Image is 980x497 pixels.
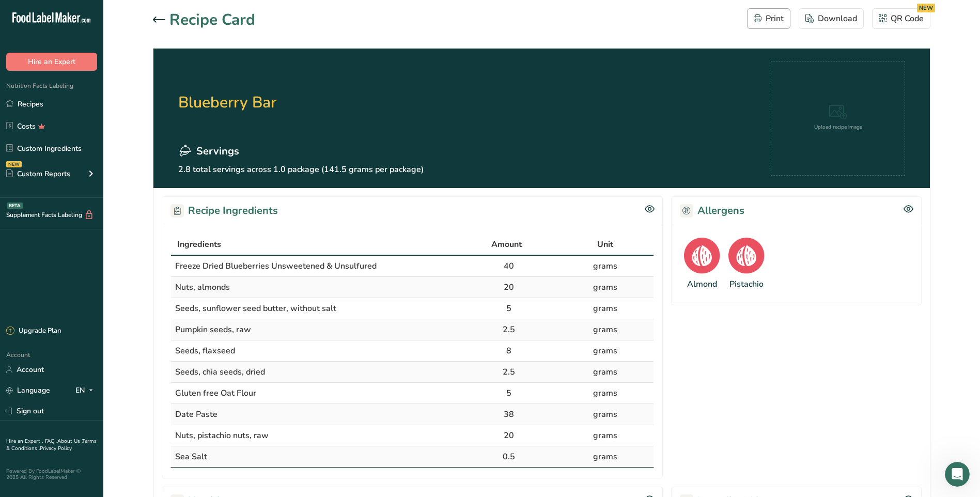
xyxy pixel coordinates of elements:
span: Gluten free Oat Flour [175,387,256,399]
button: Download [799,8,864,29]
div: Custom Reports [6,168,70,179]
span: Seeds, sunflower seed butter, without salt [175,303,336,314]
a: Hire an Expert . [6,438,43,445]
div: Upload recipe image [814,123,862,131]
div: EN [75,384,97,397]
a: FAQ . [45,438,57,445]
span: Ingredients [177,238,221,251]
td: grams [557,340,654,362]
span: Sea Salt [175,451,207,462]
span: Date Paste [175,409,217,420]
td: grams [557,277,654,298]
div: Almond [687,278,717,290]
span: Unit [597,238,613,251]
td: 2.5 [460,319,557,340]
td: grams [557,404,654,425]
span: Seeds, flaxseed [175,345,235,356]
td: grams [557,256,654,277]
span: Pumpkin seeds, raw [175,324,251,335]
p: 2.8 total servings across 1.0 package (141.5 grams per package) [178,163,424,176]
a: Language [6,381,50,399]
h2: Allergens [680,203,744,219]
div: QR Code [879,12,924,25]
td: grams [557,298,654,319]
iframe: Intercom live chat [945,462,970,487]
a: Privacy Policy [40,445,72,452]
td: grams [557,362,654,383]
div: Download [805,12,857,25]
td: 0.5 [460,446,557,467]
button: Print [747,8,790,29]
span: Nuts, almonds [175,282,230,293]
div: NEW [6,161,22,167]
td: grams [557,446,654,467]
div: Pistachio [729,278,764,290]
td: grams [557,383,654,404]
td: 5 [460,298,557,319]
td: 38 [460,404,557,425]
div: Powered By FoodLabelMaker © 2025 All Rights Reserved [6,468,97,480]
td: 8 [460,340,557,362]
h1: Recipe Card [169,8,255,32]
a: About Us . [57,438,82,445]
td: grams [557,425,654,446]
td: 20 [460,277,557,298]
a: Terms & Conditions . [6,438,97,452]
button: Hire an Expert [6,53,97,71]
h2: Recipe Ingredients [170,203,278,219]
span: Amount [491,238,522,251]
div: Upgrade Plan [6,326,61,336]
span: Servings [196,144,239,159]
img: Pistachio [728,238,765,274]
td: grams [557,319,654,340]
div: BETA [7,203,23,209]
td: 20 [460,425,557,446]
span: Freeze Dried Blueberries Unsweetened & Unsulfured [175,260,377,272]
img: Almond [684,238,720,274]
div: NEW [917,4,935,12]
td: 40 [460,256,557,277]
td: 5 [460,383,557,404]
button: QR Code NEW [872,8,930,29]
div: Print [754,12,784,25]
span: Seeds, chia seeds, dried [175,366,265,378]
span: Nuts, pistachio nuts, raw [175,430,269,441]
td: 2.5 [460,362,557,383]
h2: Blueberry Bar [178,61,424,144]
